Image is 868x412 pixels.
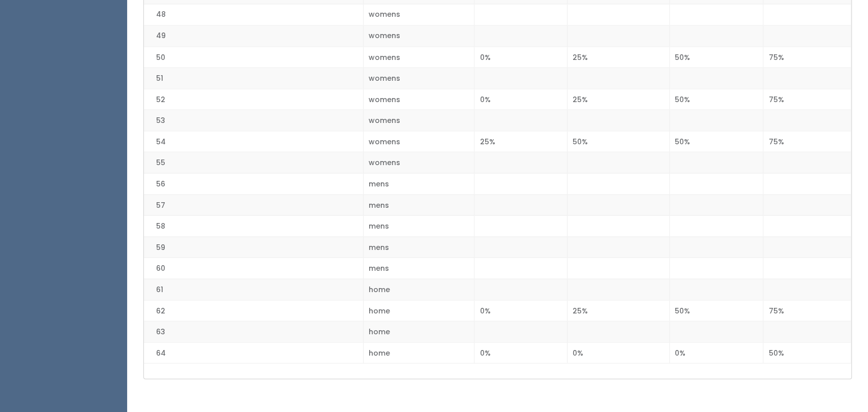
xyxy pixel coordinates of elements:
td: womens [363,68,474,89]
td: 25% [567,300,670,321]
td: 48 [144,4,363,25]
td: womens [363,152,474,173]
td: 25% [567,88,670,110]
td: 0% [474,342,567,363]
td: 0% [567,342,670,363]
td: home [363,321,474,342]
td: 75% [763,300,851,321]
td: 25% [474,131,567,152]
td: 55 [144,152,363,173]
td: 75% [763,46,851,68]
td: 63 [144,321,363,342]
td: 25% [567,46,670,68]
td: womens [363,131,474,152]
td: 52 [144,88,363,110]
td: 50% [669,300,763,321]
td: 0% [669,342,763,363]
td: womens [363,4,474,25]
td: 0% [474,88,567,110]
td: home [363,278,474,300]
td: mens [363,236,474,258]
td: 64 [144,342,363,363]
td: 50% [669,131,763,152]
td: womens [363,88,474,110]
td: 50% [763,342,851,363]
td: 75% [763,131,851,152]
td: 59 [144,236,363,258]
td: 50 [144,46,363,68]
td: 49 [144,25,363,47]
td: home [363,300,474,321]
td: mens [363,173,474,195]
td: 57 [144,194,363,215]
td: 60 [144,258,363,279]
td: 53 [144,110,363,131]
td: 75% [763,88,851,110]
td: home [363,342,474,363]
td: mens [363,215,474,237]
td: 50% [669,46,763,68]
td: 51 [144,68,363,89]
td: 0% [474,300,567,321]
td: 50% [567,131,670,152]
td: womens [363,46,474,68]
td: 58 [144,215,363,237]
td: 0% [474,46,567,68]
td: mens [363,258,474,279]
td: 56 [144,173,363,195]
td: womens [363,25,474,47]
td: 62 [144,300,363,321]
td: 50% [669,88,763,110]
td: 61 [144,278,363,300]
td: 54 [144,131,363,152]
td: mens [363,194,474,215]
td: womens [363,110,474,131]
